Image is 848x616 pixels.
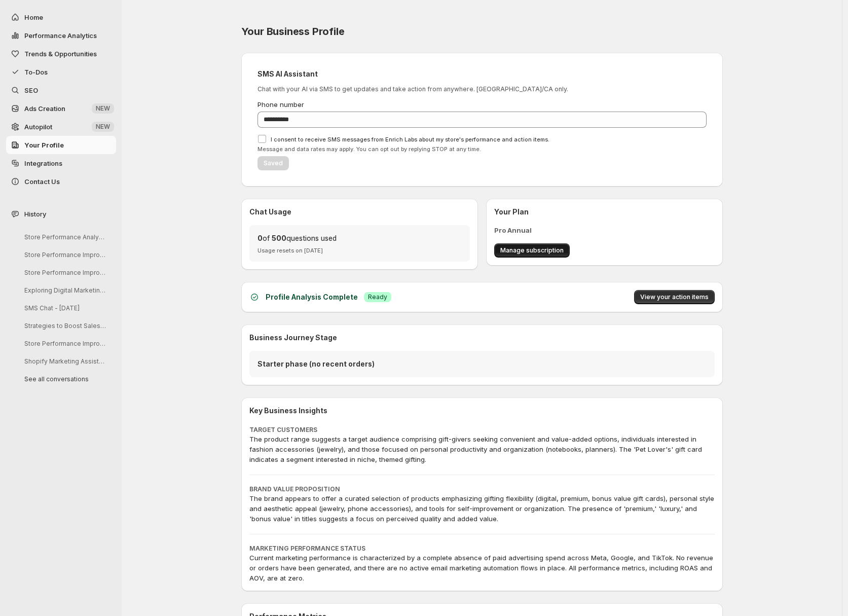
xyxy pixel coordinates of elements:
[494,226,532,234] strong: Pro Annual
[24,123,52,131] span: Autopilot
[16,318,113,334] button: Strategies to Boost Sales Next Week
[96,123,110,131] span: NEW
[6,136,116,154] a: Your Profile
[6,26,116,45] button: Performance Analytics
[16,229,113,245] button: Store Performance Analysis and Suggestions
[6,8,116,26] button: Home
[257,234,263,242] strong: 0
[241,25,345,38] span: Your Business Profile
[249,553,715,583] p: Current marketing performance is characterized by a complete absence of paid advertising spend ac...
[249,434,715,464] p: The product range suggests a target audience comprising gift-givers seeking convenient and value-...
[257,359,707,369] p: Starter phase (no recent orders)
[6,172,116,191] button: Contact Us
[249,333,715,343] h3: Business Journey Stage
[634,290,715,304] button: View your action items
[257,233,462,243] p: of questions used
[249,485,715,493] p: BRAND VALUE PROPOSITION
[24,159,62,167] span: Integrations
[24,177,60,186] span: Contact Us
[257,85,707,93] p: Chat with your AI via SMS to get updates and take action from anywhere. [GEOGRAPHIC_DATA]/CA only.
[249,426,715,434] p: TARGET CUSTOMERS
[271,136,549,143] span: I consent to receive SMS messages from Enrich Labs about my store's performance and action items.
[24,86,38,94] span: SEO
[494,243,570,258] button: Manage subscription
[6,63,116,81] button: To-Dos
[16,353,113,369] button: Shopify Marketing Assistant Onboarding
[249,545,715,553] p: MARKETING PERFORMANCE STATUS
[16,371,113,387] button: See all conversations
[96,104,110,113] span: NEW
[24,141,64,149] span: Your Profile
[24,68,48,76] span: To-Dos
[16,265,113,280] button: Store Performance Improvement Analysis
[249,207,470,217] h3: Chat Usage
[272,234,286,242] strong: 500
[6,99,116,118] button: Ads Creation
[266,292,358,302] h3: Profile Analysis Complete
[249,493,715,524] p: The brand appears to offer a curated selection of products emphasizing gifting flexibility (digit...
[6,154,116,172] a: Integrations
[24,13,43,21] span: Home
[6,118,116,136] a: Autopilot
[494,207,715,217] h3: Your Plan
[257,247,462,253] p: Usage resets on [DATE]
[24,50,97,58] span: Trends & Opportunities
[16,300,113,316] button: SMS Chat - [DATE]
[249,406,715,416] h3: Key Business Insights
[16,247,113,263] button: Store Performance Improvement Strategy Session
[257,69,707,79] h3: SMS AI Assistant
[16,336,113,351] button: Store Performance Improvement Analysis Steps
[257,100,304,108] span: Phone number
[6,81,116,99] a: SEO
[24,31,97,40] span: Performance Analytics
[16,282,113,298] button: Exploring Digital Marketing Strategies
[640,293,709,301] span: View your action items
[6,45,116,63] button: Trends & Opportunities
[24,209,46,219] span: History
[24,104,65,113] span: Ads Creation
[368,293,387,301] span: Ready
[257,146,707,152] p: Message and data rates may apply. You can opt out by replying STOP at any time.
[500,246,564,255] span: Manage subscription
